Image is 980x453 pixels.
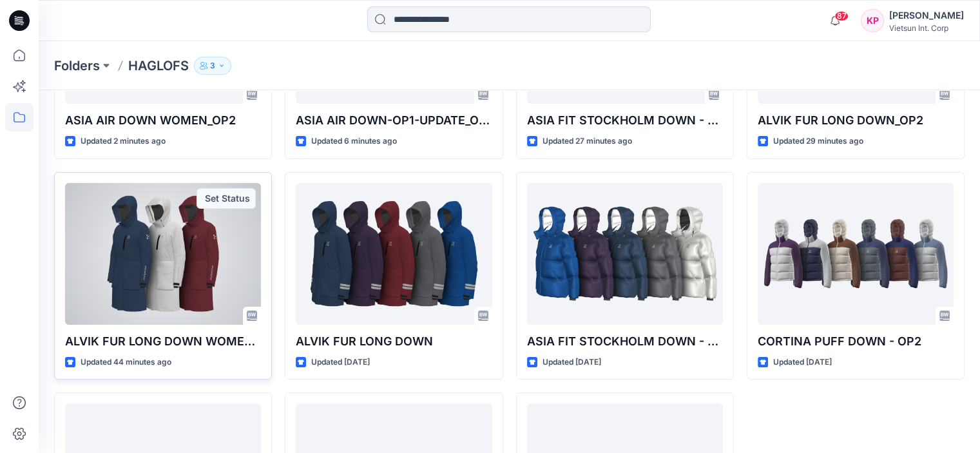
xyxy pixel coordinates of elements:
[527,111,723,130] p: ASIA FIT STOCKHOLM DOWN - 2​_OP2
[54,57,100,75] a: Folders
[65,183,261,325] a: ALVIK FUR LONG DOWN WOMEN-OP1
[296,333,492,351] p: ALVIK FUR LONG DOWN
[311,135,397,148] p: Updated 6 minutes ago
[543,135,632,148] p: Updated 27 minutes ago
[758,333,954,351] p: CORTINA PUFF DOWN - OP2
[527,333,723,351] p: ASIA FIT STOCKHOLM DOWN - 2​_OP1
[65,111,261,130] p: ASIA AIR DOWN WOMEN_OP2
[311,356,370,369] p: Updated [DATE]
[81,356,171,369] p: Updated 44 minutes ago
[834,11,849,21] span: 87
[210,59,215,73] p: 3
[296,111,492,130] p: ASIA AIR DOWN-OP1-UPDATE_OP2
[81,135,166,148] p: Updated 2 minutes ago
[758,111,954,130] p: ALVIK FUR LONG DOWN_OP2
[527,183,723,325] a: ASIA FIT STOCKHOLM DOWN - 2​_OP1
[296,183,492,325] a: ALVIK FUR LONG DOWN
[543,356,601,369] p: Updated [DATE]
[194,57,231,75] button: 3
[773,135,863,148] p: Updated 29 minutes ago
[889,23,964,33] div: Vietsun Int. Corp
[758,183,954,325] a: CORTINA PUFF DOWN - OP2
[861,9,884,32] div: KP
[773,356,832,369] p: Updated [DATE]
[889,8,964,23] div: [PERSON_NAME]
[128,57,189,75] p: HAGLOFS
[65,333,261,351] p: ALVIK FUR LONG DOWN WOMEN-OP1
